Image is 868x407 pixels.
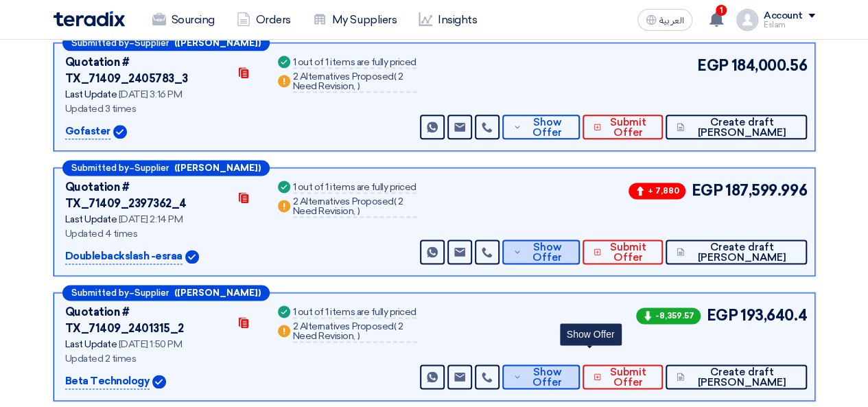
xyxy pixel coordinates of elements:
span: Create draft [PERSON_NAME] [688,242,795,263]
button: Submit Offer [583,240,663,264]
button: Create draft [PERSON_NAME] [666,115,807,139]
span: Supplier [134,163,169,172]
div: 1 out of 1 items are fully priced [293,307,417,318]
div: 2 Alternatives Proposed [293,197,417,218]
span: Submit Offer [605,367,652,388]
b: ([PERSON_NAME]) [174,38,261,47]
img: profile_test.png [736,9,758,31]
div: Account [764,10,803,22]
div: 2 Alternatives Proposed [293,72,417,93]
span: 2 Need Revision, [293,321,403,342]
span: 184,000.56 [731,54,807,77]
div: Show Offer [560,323,622,345]
div: Quotation # TX_71409_2397362_4 [65,179,228,212]
span: ) [357,80,360,92]
span: ) [357,205,360,217]
span: Submit Offer [605,117,652,138]
div: Quotation # TX_71409_2405783_3 [65,54,228,87]
span: Last Update [65,338,117,350]
span: [DATE] 1:50 PM [119,338,182,350]
div: – [62,35,270,51]
span: ) [357,330,360,342]
div: 2 Alternatives Proposed [293,322,417,342]
div: – [62,285,270,301]
a: Insights [408,5,488,35]
span: Last Update [65,213,117,225]
div: Updated 2 times [65,351,259,366]
div: – [62,160,270,176]
span: EGP [706,304,738,327]
span: + 7,880 [629,183,685,199]
button: Submit Offer [583,364,663,389]
img: Verified Account [113,125,127,139]
button: Create draft [PERSON_NAME] [666,240,807,264]
span: Submitted by [71,288,129,297]
span: Create draft [PERSON_NAME] [688,367,795,388]
span: ( [394,196,397,207]
b: ([PERSON_NAME]) [174,163,261,172]
a: Sourcing [141,5,226,35]
span: 2 Need Revision, [293,196,403,217]
div: Updated 3 times [65,102,259,116]
span: 2 Need Revision, [293,71,403,92]
span: 187,599.996 [725,179,807,202]
span: -8,359.57 [636,307,701,324]
p: Doublebackslash -esraa [65,248,183,265]
span: Supplier [134,288,169,297]
span: Create draft [PERSON_NAME] [688,117,795,138]
button: Create draft [PERSON_NAME] [666,364,807,389]
span: Last Update [65,89,117,100]
img: Verified Account [185,250,199,264]
span: ( [394,321,397,332]
b: ([PERSON_NAME]) [174,288,261,297]
span: 193,640.4 [740,304,807,327]
span: Submitted by [71,38,129,47]
div: Quotation # TX_71409_2401315_2 [65,304,228,337]
div: 1 out of 1 items are fully priced [293,183,417,194]
div: 1 out of 1 items are fully priced [293,58,417,69]
button: Show Offer [502,364,580,389]
img: Teradix logo [54,11,125,27]
span: Supplier [134,38,169,47]
span: Show Offer [525,242,570,263]
span: EGP [691,179,723,202]
div: Eslam [764,21,815,29]
span: 1 [716,5,727,16]
span: [DATE] 2:14 PM [119,213,183,225]
div: Updated 4 times [65,226,259,241]
span: Show Offer [525,367,570,388]
span: العربية [659,16,684,25]
a: Orders [226,5,302,35]
p: Gofaster [65,124,110,140]
span: Submit Offer [605,242,652,263]
p: Beta Technology [65,373,150,390]
button: Show Offer [502,115,580,139]
button: العربية [637,9,692,31]
img: Verified Account [152,375,166,388]
button: Submit Offer [583,115,663,139]
span: Show Offer [525,117,570,138]
span: [DATE] 3:16 PM [119,89,182,100]
span: Submitted by [71,163,129,172]
span: EGP [697,54,729,77]
a: My Suppliers [302,5,408,35]
button: Show Offer [502,240,580,264]
span: ( [394,71,397,82]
